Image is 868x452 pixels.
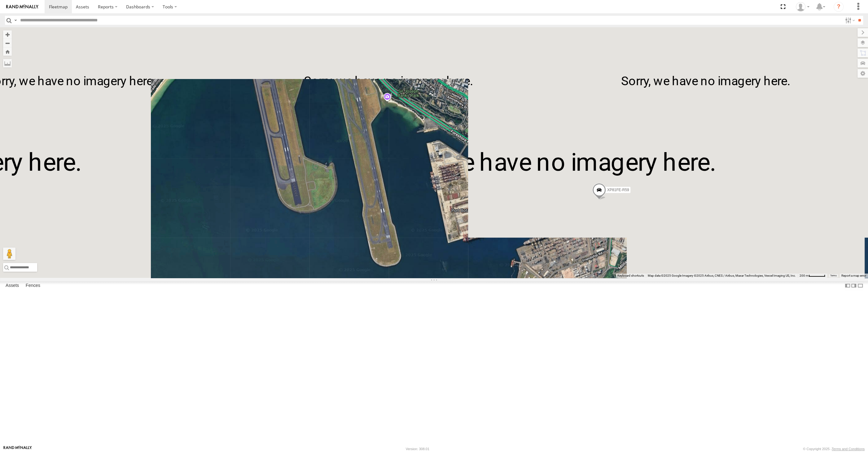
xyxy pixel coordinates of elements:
[3,39,12,47] button: Zoom out
[830,274,837,277] a: Terms (opens in new tab)
[832,447,865,451] a: Terms and Conditions
[13,16,18,25] label: Search Query
[843,16,856,25] label: Search Filter Options
[3,446,32,452] a: Visit our Website
[844,281,851,290] label: Dock Summary Table to the Left
[3,59,12,68] label: Measure
[23,281,43,290] label: Fences
[841,274,866,277] a: Report a map error
[406,447,429,451] div: Version: 308.01
[857,281,863,290] label: Hide Summary Table
[607,188,629,192] span: XP81FE-R59
[648,274,796,277] span: Map data ©2025 Google Imagery ©2025 Airbus, CNES / Airbus, Maxar Technologies, Vexcel Imaging US,...
[3,30,12,39] button: Zoom in
[3,248,15,260] button: Drag Pegman onto the map to open Street View
[851,281,857,290] label: Dock Summary Table to the Right
[800,274,809,277] span: 200 m
[794,2,812,11] div: Quang MAC
[3,47,12,56] button: Zoom Home
[803,447,865,451] div: © Copyright 2025 -
[6,5,38,9] img: rand-logo.svg
[834,2,844,12] i: ?
[798,274,827,278] button: Map Scale: 200 m per 50 pixels
[617,274,644,278] button: Keyboard shortcuts
[2,281,22,290] label: Assets
[857,69,868,78] label: Map Settings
